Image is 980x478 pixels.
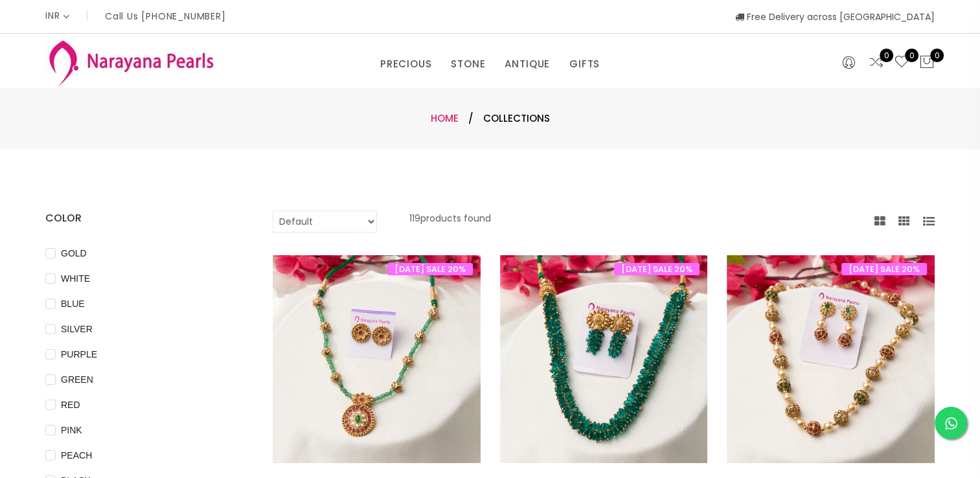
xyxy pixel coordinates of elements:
span: RED [56,398,85,412]
span: Collections [483,111,550,126]
span: 0 [905,49,918,62]
a: PRECIOUS [380,54,431,74]
span: WHITE [56,271,95,286]
span: PEACH [56,448,97,462]
a: 0 [894,54,909,71]
span: PURPLE [56,347,102,361]
a: GIFTS [569,54,600,74]
span: 0 [880,49,893,62]
span: [DATE] SALE 20% [387,263,473,275]
a: ANTIQUE [505,54,550,74]
p: 119 products found [409,211,491,233]
span: [DATE] SALE 20% [614,263,700,275]
p: Call Us [PHONE_NUMBER] [105,12,226,21]
a: Home [431,111,459,125]
span: [DATE] SALE 20% [841,263,927,275]
h4: COLOR [45,211,234,226]
button: 0 [919,54,935,71]
a: STONE [451,54,485,74]
span: / [468,111,473,126]
a: 0 [869,54,884,71]
span: SILVER [56,322,98,336]
span: GREEN [56,372,98,387]
span: BLUE [56,297,90,311]
span: GOLD [56,246,92,260]
span: Free Delivery across [GEOGRAPHIC_DATA] [735,10,935,23]
span: 0 [930,49,944,62]
span: PINK [56,423,87,437]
